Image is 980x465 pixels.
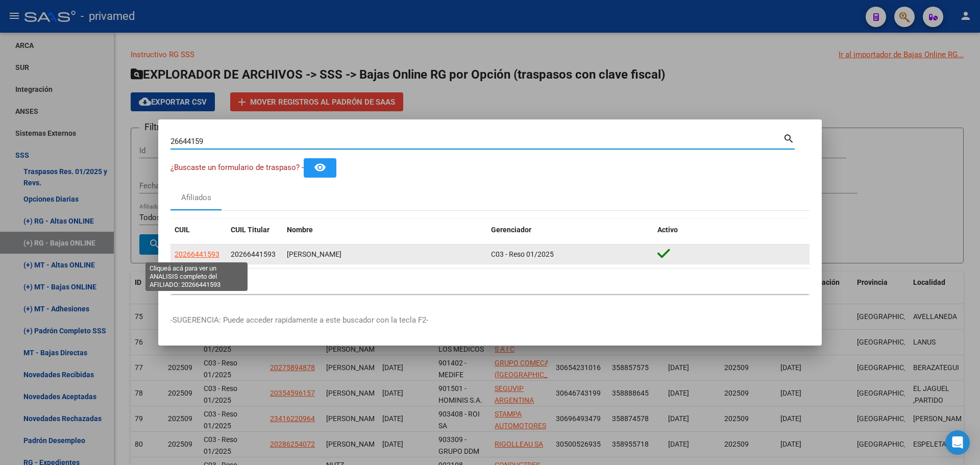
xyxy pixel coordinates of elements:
[287,226,313,234] span: Nombre
[945,430,970,455] div: Open Intercom Messenger
[491,226,531,234] span: Gerenciador
[170,163,304,172] span: ¿Buscaste un formulario de traspaso? -
[181,192,211,204] div: Afiliados
[283,219,487,241] datatable-header-cell: Nombre
[170,314,810,326] p: -SUGERENCIA: Puede acceder rapidamente a este buscador con la tecla F2-
[227,219,283,241] datatable-header-cell: CUIL Titular
[231,226,269,234] span: CUIL Titular
[487,219,653,241] datatable-header-cell: Gerenciador
[314,161,326,174] mat-icon: remove_red_eye
[783,132,795,144] mat-icon: search
[175,226,190,234] span: CUIL
[657,226,678,234] span: Activo
[175,250,219,258] span: 20266441593
[653,219,810,241] datatable-header-cell: Activo
[491,250,554,258] span: C03 - Reso 01/2025
[170,268,810,294] div: 1 total
[170,219,227,241] datatable-header-cell: CUIL
[287,249,483,260] div: [PERSON_NAME]
[231,250,276,258] span: 20266441593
